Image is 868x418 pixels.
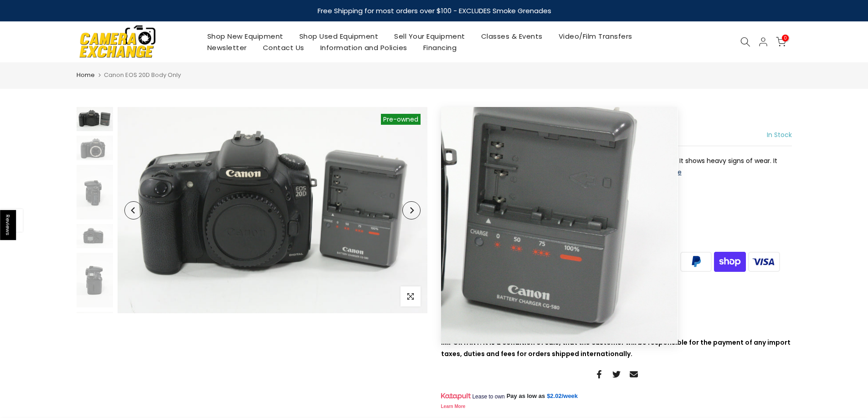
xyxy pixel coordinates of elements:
span: Pay as low as [507,392,545,400]
a: Financing [415,42,465,53]
img: Canon EOS 20D Body Only Digital Cameras - Digital SLR Cameras Canon 1020415764 [77,224,113,248]
a: Share on Facebook [595,369,603,380]
a: 0 [776,37,786,47]
a: Ask a Question [441,283,491,292]
div: $49.99 [441,129,480,141]
strong: IMPORTANT: It is a condition of sale, that the customer will be responsible for the payment of an... [441,338,791,358]
img: apple pay [543,250,577,273]
img: Canon EOS 20D Body Only Digital Cameras - Digital SLR Cameras Canon 1020415764 [77,312,113,336]
img: american express [509,250,543,273]
a: Sell Your Equipment [386,31,473,42]
img: Canon EOS 20D Body Only Digital Cameras - Digital SLR Cameras Canon 1020415764 [77,107,113,131]
span: Canon EOS 20D Body Only [104,71,181,79]
p: This Canon EOS 20D has been tested and is in excellent working condition. It shows heavy signs of... [441,155,792,178]
img: discover [577,250,611,273]
button: Read more [647,168,682,176]
div: SKU: [441,302,792,314]
button: Next [402,201,421,219]
img: Canon EOS 20D Body Only Digital Cameras - Digital SLR Cameras Canon 1020415764 [118,107,427,313]
a: Shop Used Equipment [291,31,386,42]
a: Contact Us [255,42,312,53]
a: Classes & Events [473,31,550,42]
img: visa [747,250,781,273]
a: Share on Twitter [612,369,621,380]
img: synchrony [441,250,475,273]
span: In Stock [767,130,792,139]
img: google pay [611,250,645,273]
a: More payment options [441,230,602,241]
a: Shop New Equipment [199,31,291,42]
img: shopify pay [713,250,747,273]
div: Availability : [441,316,792,328]
img: Canon EOS 20D Body Only Digital Cameras - Digital SLR Cameras Canon 1020415764 [77,136,113,160]
a: Home [77,71,95,80]
a: $2.02/week [547,392,578,400]
span: Lease to own [472,393,504,400]
h1: Canon EOS 20D Body Only [441,107,792,120]
a: Information and Policies [312,42,415,53]
a: Newsletter [199,42,255,53]
span: 1020415764 [454,302,490,314]
img: amazon payments [475,250,509,273]
img: Canon EOS 20D Body Only Digital Cameras - Digital SLR Cameras Canon 1020415764 [77,253,113,307]
a: Video/Film Transfers [550,31,640,42]
span: In Stock [478,317,503,326]
img: paypal [679,250,713,273]
span: 0 [782,35,789,41]
img: Canon EOS 20D Body Only Digital Cameras - Digital SLR Cameras Canon 1020415764 [77,165,113,219]
a: Share on Email [630,369,638,380]
button: Add to cart [500,187,580,205]
span: Add to cart [524,193,568,199]
strong: Free Shipping for most orders over $100 - EXCLUDES Smoke Grenades [317,6,551,15]
img: master [645,250,679,273]
button: Previous [124,201,143,219]
a: Learn More [441,404,466,409]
